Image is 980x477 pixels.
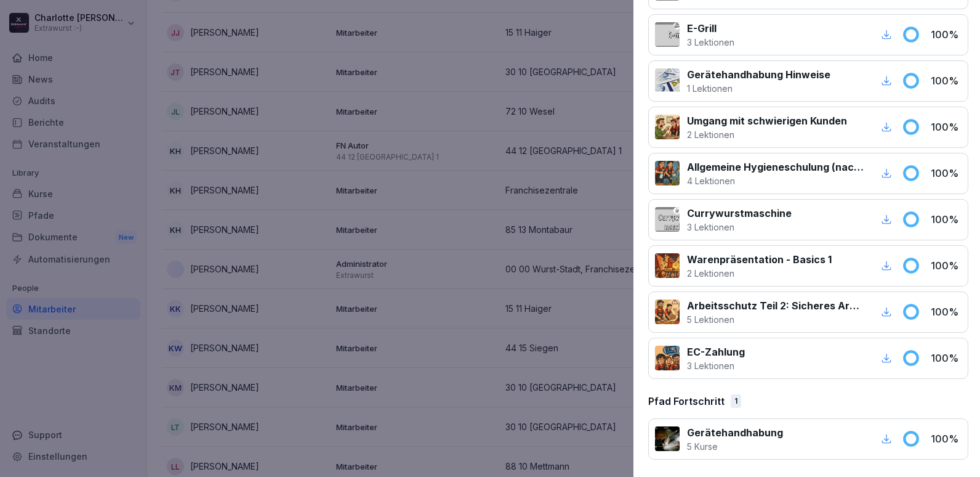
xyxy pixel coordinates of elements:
p: EC-Zahlung [687,344,745,359]
div: 1 [731,394,741,408]
p: 2 Lektionen [687,128,847,141]
p: 3 Lektionen [687,36,734,49]
p: 100 % [931,431,962,446]
p: 100 % [931,258,962,273]
p: 100 % [931,73,962,88]
p: 5 Kurse [687,440,783,453]
p: 4 Lektionen [687,174,864,187]
p: Gerätehandhabung [687,425,783,440]
p: 100 % [931,212,962,227]
p: 100 % [931,120,962,134]
p: 100 % [931,351,962,365]
p: 1 Lektionen [687,82,830,95]
p: E-Grill [687,21,734,36]
p: 2 Lektionen [687,267,832,280]
p: 100 % [931,166,962,181]
p: 5 Lektionen [687,313,864,326]
p: Gerätehandhabung Hinweise [687,67,830,82]
p: 100 % [931,304,962,319]
p: Allgemeine Hygieneschulung (nach LHMV §4) [687,160,864,174]
p: Warenpräsentation - Basics 1 [687,252,832,267]
p: Pfad Fortschritt [648,394,725,409]
p: Umgang mit schwierigen Kunden [687,113,847,128]
p: 100 % [931,27,962,42]
p: Arbeitsschutz Teil 2: Sicheres Arbeiten [687,298,864,313]
p: Currywurstmaschine [687,206,792,221]
p: 3 Lektionen [687,221,792,234]
p: 3 Lektionen [687,359,745,372]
